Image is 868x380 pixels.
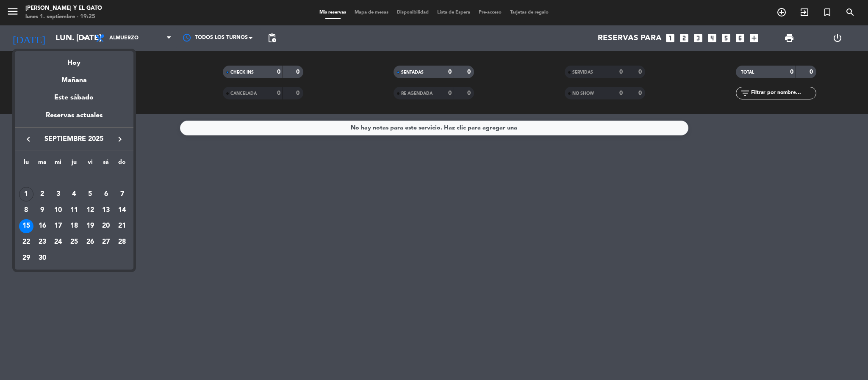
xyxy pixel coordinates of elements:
[67,219,81,234] div: 18
[99,187,113,201] div: 6
[19,235,33,249] div: 22
[67,203,81,218] div: 11
[83,235,97,249] div: 26
[99,203,113,218] div: 13
[18,202,34,218] td: 8 de septiembre de 2025
[115,187,129,201] div: 7
[112,134,128,145] button: keyboard_arrow_right
[51,203,65,218] div: 10
[34,202,50,218] td: 9 de septiembre de 2025
[18,234,34,250] td: 22 de septiembre de 2025
[115,235,129,249] div: 28
[15,86,133,110] div: Este sábado
[115,203,129,218] div: 14
[82,218,98,234] td: 19 de septiembre de 2025
[67,187,81,201] div: 4
[51,235,65,249] div: 24
[83,187,97,201] div: 5
[19,187,33,201] div: 1
[114,218,130,234] td: 21 de septiembre de 2025
[66,218,82,234] td: 18 de septiembre de 2025
[18,250,34,266] td: 29 de septiembre de 2025
[50,234,66,250] td: 24 de septiembre de 2025
[35,251,50,265] div: 30
[19,219,33,234] div: 15
[115,134,125,144] i: keyboard_arrow_right
[99,235,113,249] div: 27
[35,219,50,234] div: 16
[36,134,112,145] span: septiembre 2025
[50,202,66,218] td: 10 de septiembre de 2025
[15,69,133,86] div: Mañana
[34,186,50,202] td: 2 de septiembre de 2025
[66,157,82,171] th: jueves
[83,203,97,218] div: 12
[51,219,65,234] div: 17
[98,234,114,250] td: 27 de septiembre de 2025
[114,234,130,250] td: 28 de septiembre de 2025
[34,250,50,266] td: 30 de septiembre de 2025
[115,219,129,234] div: 21
[82,234,98,250] td: 26 de septiembre de 2025
[98,202,114,218] td: 13 de septiembre de 2025
[18,171,130,187] td: SEP.
[34,157,50,171] th: martes
[98,186,114,202] td: 6 de septiembre de 2025
[19,203,33,218] div: 8
[50,186,66,202] td: 3 de septiembre de 2025
[50,218,66,234] td: 17 de septiembre de 2025
[66,234,82,250] td: 25 de septiembre de 2025
[50,157,66,171] th: miércoles
[99,219,113,234] div: 20
[15,51,133,69] div: Hoy
[82,202,98,218] td: 12 de septiembre de 2025
[21,134,36,145] button: keyboard_arrow_left
[15,110,133,127] div: Reservas actuales
[18,157,34,171] th: lunes
[114,202,130,218] td: 14 de septiembre de 2025
[82,186,98,202] td: 5 de septiembre de 2025
[82,157,98,171] th: viernes
[67,235,81,249] div: 25
[35,235,50,249] div: 23
[18,218,34,234] td: 15 de septiembre de 2025
[66,186,82,202] td: 4 de septiembre de 2025
[19,251,33,265] div: 29
[83,219,97,234] div: 19
[35,187,50,201] div: 2
[18,186,34,202] td: 1 de septiembre de 2025
[23,134,33,144] i: keyboard_arrow_left
[98,218,114,234] td: 20 de septiembre de 2025
[35,203,50,218] div: 9
[51,187,65,201] div: 3
[114,157,130,171] th: domingo
[34,234,50,250] td: 23 de septiembre de 2025
[34,218,50,234] td: 16 de septiembre de 2025
[66,202,82,218] td: 11 de septiembre de 2025
[98,157,114,171] th: sábado
[114,186,130,202] td: 7 de septiembre de 2025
